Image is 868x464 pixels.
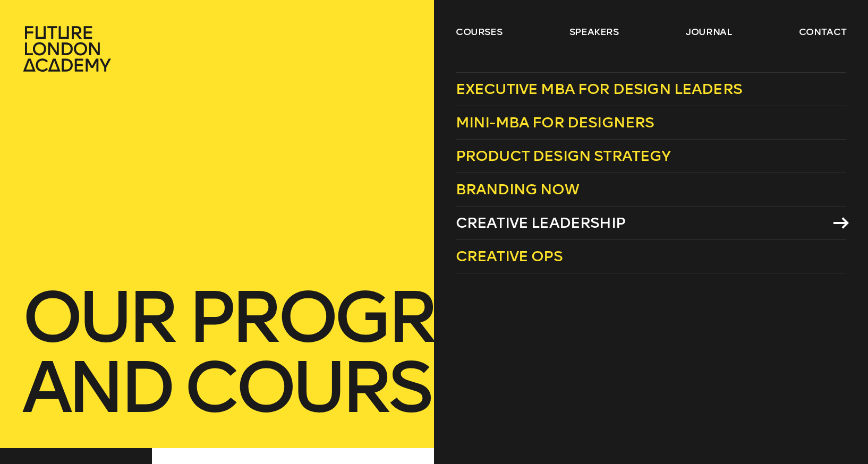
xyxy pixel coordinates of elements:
span: Product Design Strategy [456,147,671,165]
span: Branding Now [456,181,579,198]
a: Creative Ops [456,240,846,273]
a: courses [456,25,503,38]
a: Creative Leadership [456,207,846,240]
a: speakers [569,25,619,38]
a: Executive MBA for Design Leaders [456,72,846,106]
span: Creative Ops [456,247,563,265]
a: Product Design Strategy [456,140,846,173]
span: Mini-MBA for Designers [456,114,654,131]
span: Executive MBA for Design Leaders [456,80,742,98]
a: journal [686,25,732,38]
a: Branding Now [456,173,846,207]
span: Creative Leadership [456,214,625,231]
a: Mini-MBA for Designers [456,106,846,140]
a: contact [799,25,847,38]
